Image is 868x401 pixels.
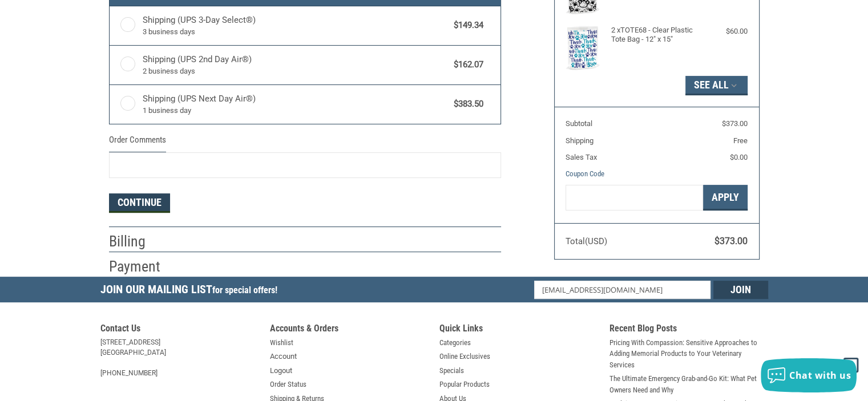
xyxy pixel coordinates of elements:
[270,337,293,349] a: Wishlist
[143,14,449,38] span: Shipping (UPS 3-Day Select®)
[143,92,449,116] span: Shipping (UPS Next Day Air®)
[702,26,748,37] div: $60.00
[109,193,170,213] button: Continue
[270,379,306,390] a: Order Status
[566,119,592,128] span: Subtotal
[714,236,748,246] span: $373.00
[109,232,176,251] h2: Billing
[609,323,768,337] h5: Recent Blog Posts
[143,66,449,77] span: 2 business days
[439,337,471,349] a: Categories
[143,53,449,77] span: Shipping (UPS 2nd Day Air®)
[270,323,429,337] h5: Accounts & Orders
[713,281,768,299] input: Join
[439,379,490,390] a: Popular Products
[270,365,292,376] a: Logout
[449,58,484,71] span: $162.07
[609,337,768,371] a: Pricing With Compassion: Sensitive Approaches to Adding Memorial Products to Your Veterinary Serv...
[449,98,484,111] span: $383.50
[685,76,748,95] button: See All
[761,358,857,392] button: Chat with us
[109,257,176,276] h2: Payment
[439,323,598,337] h5: Quick Links
[212,285,277,295] span: for special offers!
[566,236,607,246] span: Total (USD)
[733,136,748,145] span: Free
[611,26,700,44] h4: 2 x TOTE68 - Clear Plastic Tote Bag - 12" x 15"
[534,281,710,299] input: Email
[789,369,851,382] span: Chat with us
[566,169,604,178] a: Coupon Code
[439,365,464,376] a: Specials
[143,105,449,116] span: 1 business day
[703,185,748,210] button: Apply
[730,153,748,161] span: $0.00
[270,351,297,362] a: Account
[439,351,490,362] a: Online Exclusives
[566,153,597,161] span: Sales Tax
[609,373,768,395] a: The Ultimate Emergency Grab-and-Go Kit: What Pet Owners Need and Why
[100,337,259,378] address: [STREET_ADDRESS] [GEOGRAPHIC_DATA] [PHONE_NUMBER]
[722,119,748,128] span: $373.00
[143,26,449,38] span: 3 business days
[100,277,283,306] h5: Join Our Mailing List
[109,133,166,152] legend: Order Comments
[449,19,484,32] span: $149.34
[100,323,259,337] h5: Contact Us
[566,185,703,210] input: Gift Certificate or Coupon Code
[566,136,594,145] span: Shipping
